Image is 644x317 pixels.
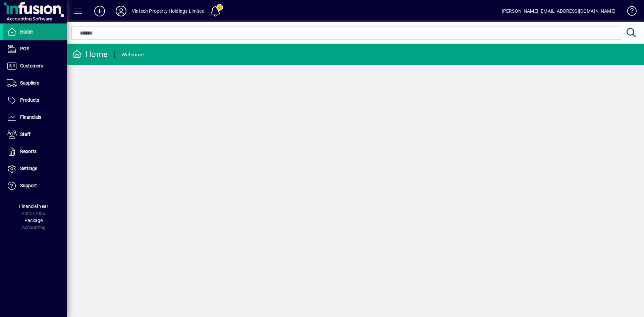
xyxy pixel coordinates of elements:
a: Financials [3,109,67,126]
button: Profile [110,5,132,17]
a: POS [3,41,67,57]
span: Financials [20,114,41,120]
div: Home [72,49,108,60]
a: Reports [3,143,67,160]
a: Settings [3,160,67,177]
span: Reports [20,149,37,154]
span: Home [20,29,33,34]
a: Suppliers [3,75,67,92]
div: Vintech Property Holdings Limited [132,6,205,16]
span: Products [20,97,39,103]
span: Suppliers [20,80,39,86]
span: Financial Year [19,204,48,209]
a: Support [3,177,67,194]
div: Welcome [121,49,144,60]
button: Add [89,5,110,17]
span: Customers [20,63,43,68]
div: [PERSON_NAME] [EMAIL_ADDRESS][DOMAIN_NAME] [502,6,615,16]
a: Knowledge Base [622,1,636,23]
span: Staff [20,131,31,137]
a: Products [3,92,67,109]
span: Package [24,218,43,223]
a: Staff [3,126,67,143]
span: POS [20,46,29,51]
span: Support [20,183,37,188]
a: Customers [3,58,67,74]
span: Settings [20,166,37,171]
